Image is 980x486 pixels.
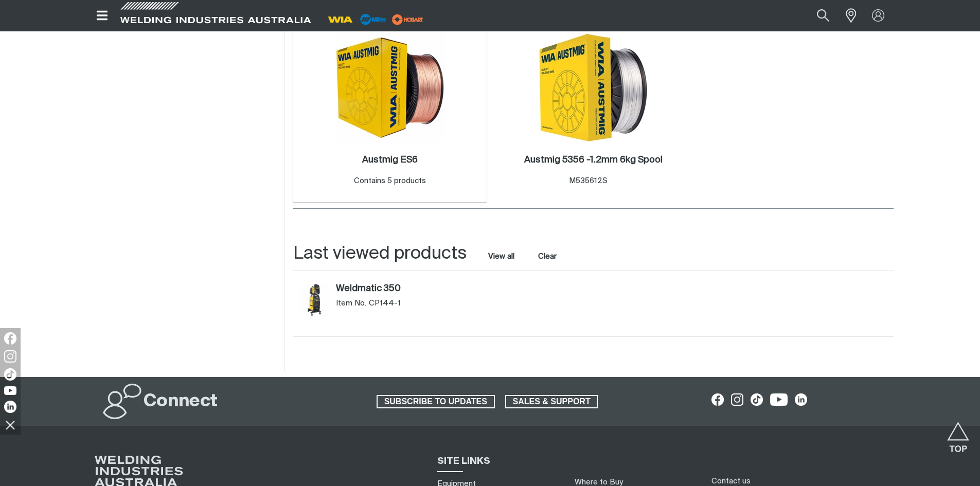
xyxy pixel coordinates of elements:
[335,32,445,142] img: Austmig ES6
[362,155,418,165] h2: Austmig ES6
[505,395,598,408] a: SALES & SUPPORT
[506,395,597,408] span: SALES & SUPPORT
[806,4,841,27] button: Search products
[569,177,608,185] span: M535612S
[293,242,467,265] h2: Last viewed products
[538,32,648,142] img: Austmig 5356 -1.2mm 6kg Spool
[369,298,401,309] span: CP144-1
[4,350,16,363] img: Instagram
[536,249,559,263] button: Clear all last viewed products
[437,457,490,466] span: SITE LINKS
[4,401,16,413] img: LinkedIn
[488,251,514,262] a: View all last viewed products
[389,15,426,23] a: miller
[378,395,494,408] span: SUBSCRIBE TO UPDATES
[336,283,488,295] a: Weldmatic 350
[524,155,663,165] h2: Austmig 5356 -1.2mm 6kg Spool
[354,175,426,187] div: Contains 5 products
[389,12,426,27] img: miller
[4,386,16,395] img: YouTube
[377,395,495,408] a: SUBSCRIBE TO UPDATES
[362,154,418,166] a: Austmig ES6
[298,283,331,316] img: Weldmatic 350
[2,416,19,434] img: hide socials
[336,298,366,309] span: Item No.
[144,390,218,413] h2: Connect
[4,368,16,381] img: TikTok
[4,332,16,345] img: Facebook
[947,422,970,445] button: Scroll to top
[575,478,623,486] a: Where to Buy
[524,154,663,166] a: Austmig 5356 -1.2mm 6kg Spool
[792,4,840,27] input: Product name or item number...
[293,281,493,326] article: Weldmatic 350 (CP144-1)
